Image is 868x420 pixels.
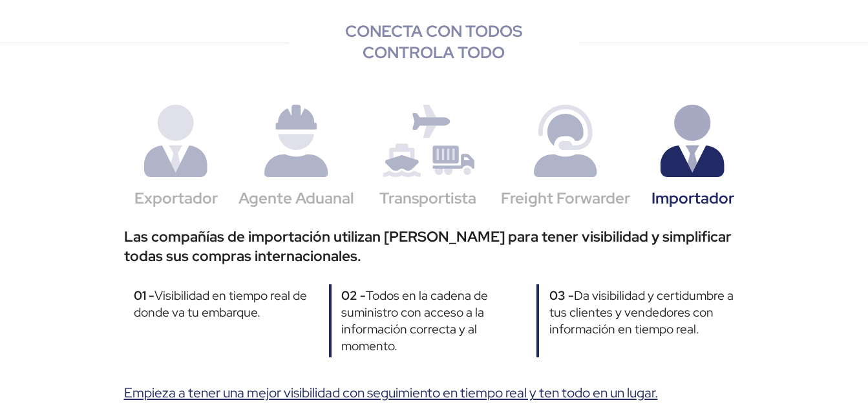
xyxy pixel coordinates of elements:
[651,188,734,208] div: Importador
[124,227,745,266] div: Las compañías de importación utilizan [PERSON_NAME] para tener visibilidad y simplificar todas su...
[501,188,630,208] div: Freight Forwarder
[329,284,536,358] div: 02 -
[134,188,218,208] div: Exportador
[536,284,744,358] div: 03 -
[341,287,488,354] span: Todos en la cadena de suministro con acceso a la información correcta y al momento.
[134,287,307,320] span: Visibilidad en tiempo real de donde va tu embarque.
[375,188,480,208] div: Transportista
[124,387,658,401] a: Empieza a tener una mejor visibilidad con seguimiento en tiempo real y ten todo en un lugar.
[289,42,579,63] div: CONTROLA TODO
[124,284,329,358] div: 01 -
[124,376,658,410] div: Empieza a tener una mejor visibilidad con seguimiento en tiempo real y ten todo en un lugar.
[289,21,579,42] div: CONECTA CON TODOS
[238,188,354,208] div: Agente Aduanal
[549,287,734,337] span: Da visibilidad y certidumbre a tus clientes y vendedores con información en tiempo real.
